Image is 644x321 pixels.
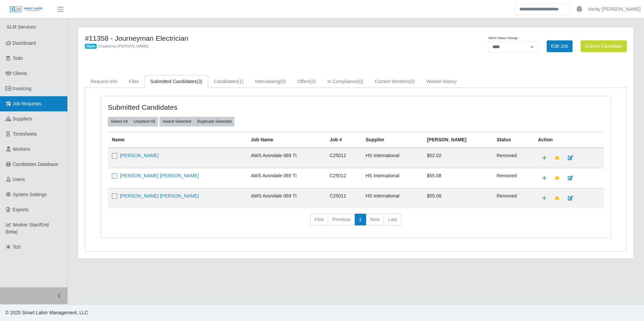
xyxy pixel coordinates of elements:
[492,148,534,168] td: removed
[197,79,202,84] span: (3)
[108,117,158,126] div: bulk actions
[538,152,551,164] a: Add Default Cost Code
[588,6,641,13] a: Vanity [PERSON_NAME]
[13,71,27,76] span: Clients
[247,168,326,188] td: AWS Avondale 069 TI
[98,44,149,48] span: Created by [PERSON_NAME]
[108,117,131,126] button: Select All
[85,75,123,88] a: Request Info
[362,168,423,188] td: HS International
[326,132,362,148] th: Job #
[326,188,362,208] td: C25012
[108,103,309,111] h4: Submitted Candidates
[13,162,58,167] span: Candidates Database
[538,192,551,204] a: Add Default Cost Code
[194,117,234,126] button: Duplicate Selected
[550,152,564,164] a: Make Team Lead
[238,79,244,84] span: (1)
[13,116,32,121] span: Suppliers
[423,148,493,168] td: $52.02
[492,132,534,148] th: Status
[292,75,322,88] a: Offers
[362,132,423,148] th: Supplier
[423,188,493,208] td: $55.08
[13,177,25,182] span: Users
[322,75,369,88] a: In Compliance
[13,244,21,250] span: ToS
[515,3,571,15] input: Search
[421,75,462,88] a: Worker history
[492,188,534,208] td: removed
[120,173,199,178] a: [PERSON_NAME] [PERSON_NAME]
[550,172,564,184] a: Make Team Lead
[144,75,208,88] a: Submitted Candidates
[310,79,316,84] span: (0)
[362,188,423,208] td: HS International
[120,193,199,199] a: [PERSON_NAME] [PERSON_NAME]
[9,6,43,13] img: SLM Logo
[492,168,534,188] td: removed
[247,148,326,168] td: AWS Avondale 069 TI
[13,40,36,46] span: Dashboard
[538,172,551,184] a: Add Default Cost Code
[488,36,518,41] label: Admin Status Change:
[249,75,292,88] a: Interviewing
[247,188,326,208] td: AWS Avondale 069 TI
[13,146,30,152] span: Workers
[13,56,23,61] span: Todo
[581,40,627,52] button: Submit Candidate
[13,192,47,197] span: System Settings
[369,75,421,88] a: Current Workers
[5,222,49,235] span: Worker Start/End (beta)
[85,34,397,42] h4: #11358 - Journeyman Electrician
[280,79,286,84] span: (0)
[423,132,493,148] th: [PERSON_NAME]
[123,75,144,88] a: Files
[130,117,158,126] button: Unselect All
[85,44,97,49] span: Open
[5,310,88,315] span: © 2025 Smart Labor Management, LLC
[13,86,31,91] span: Invoicing
[357,79,363,84] span: (0)
[355,214,366,226] a: 1
[7,24,36,30] span: SLM Services
[208,75,249,88] a: Candidates
[120,153,159,158] a: [PERSON_NAME]
[159,117,234,126] div: bulk actions
[326,148,362,168] td: C25012
[13,101,42,106] span: Job Requests
[13,131,37,137] span: Timesheets
[108,132,247,148] th: Name
[13,207,29,212] span: Exports
[423,168,493,188] td: $55.08
[362,148,423,168] td: HS International
[108,214,604,231] nav: pagination
[159,117,194,126] button: Award Selected
[547,40,573,52] a: Edit Job
[247,132,326,148] th: Job Name
[534,132,604,148] th: Action
[550,192,564,204] a: Make Team Lead
[409,79,415,84] span: (0)
[326,168,362,188] td: C25012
